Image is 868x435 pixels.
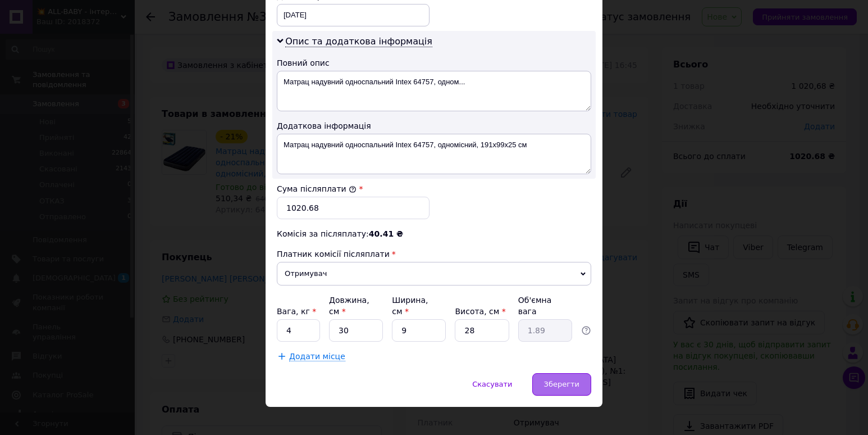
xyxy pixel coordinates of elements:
label: Ширина, см [392,296,428,316]
div: Додаткова інформація [277,120,591,132]
span: Отримувач [277,262,591,286]
label: Довжина, см [329,296,369,316]
span: Опис та додаткова інформація [285,36,432,47]
label: Сума післяплати [277,184,357,193]
div: Об'ємна вага [518,294,572,317]
label: Висота, см [455,307,505,316]
span: 40.41 ₴ [369,229,403,238]
span: Зберегти [544,380,579,388]
div: Комісія за післяплату: [277,228,591,239]
label: Вага, кг [277,307,316,316]
textarea: Матрац надувний односпальний Intex 64757, одном... [277,71,591,111]
textarea: Матрац надувний односпальний Intex 64757, одномісний, 191х99х25 см [277,134,591,174]
div: Повний опис [277,57,591,69]
span: Платник комісії післяплати [277,250,390,259]
span: Додати місце [289,352,345,361]
span: Скасувати [472,380,512,388]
